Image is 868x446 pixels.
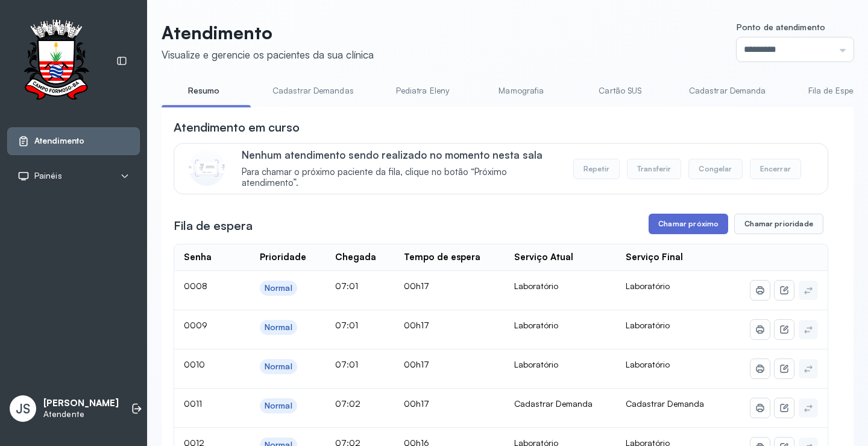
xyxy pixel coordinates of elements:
[573,159,620,179] button: Repetir
[677,81,778,101] a: Cadastrar Demanda
[626,281,670,291] span: Laboratório
[380,81,465,101] a: Pediatra Eleny
[514,398,607,409] div: Cadastrar Demanda
[335,398,360,409] span: 07:02
[404,252,480,263] div: Tempo de espera
[335,252,376,263] div: Chegada
[737,22,825,32] span: Ponto de atendimento
[184,359,205,369] span: 0010
[335,359,358,369] span: 07:01
[17,135,130,147] a: Atendimento
[578,81,662,101] a: Cartão SUS
[174,217,253,234] h3: Fila de espera
[514,359,607,370] div: Laboratório
[184,252,212,263] div: Senha
[734,214,823,234] button: Chamar prioridade
[627,159,682,179] button: Transferir
[260,81,366,101] a: Cadastrar Demandas
[626,359,670,369] span: Laboratório
[174,119,300,136] h3: Atendimento em curso
[626,320,670,330] span: Laboratório
[184,281,207,291] span: 0008
[335,281,358,291] span: 07:01
[688,159,742,179] button: Congelar
[750,159,801,179] button: Encerrar
[242,167,561,190] span: Para chamar o próximo paciente da fila, clique no botão “Próximo atendimento”.
[626,398,704,409] span: Cadastrar Demanda
[404,359,429,369] span: 00h17
[162,48,374,61] div: Visualize e gerencie os pacientes da sua clínica
[265,283,292,293] div: Normal
[184,398,202,409] span: 0011
[479,81,564,101] a: Mamografia
[265,362,292,372] div: Normal
[649,214,728,234] button: Chamar próximo
[34,171,62,181] span: Painéis
[404,320,429,330] span: 00h17
[404,398,429,409] span: 00h17
[189,150,225,186] img: Imagem de CalloutCard
[242,148,561,161] p: Nenhum atendimento sendo realizado no momento nesta sala
[184,320,207,330] span: 0009
[13,19,99,103] img: Logotipo do estabelecimento
[34,136,84,146] span: Atendimento
[514,252,573,263] div: Serviço Atual
[265,401,292,411] div: Normal
[43,409,119,419] p: Atendente
[162,22,374,43] p: Atendimento
[162,81,246,101] a: Resumo
[265,322,292,333] div: Normal
[43,398,119,409] p: [PERSON_NAME]
[335,320,358,330] span: 07:01
[626,252,683,263] div: Serviço Final
[260,252,306,263] div: Prioridade
[404,281,429,291] span: 00h17
[514,320,607,331] div: Laboratório
[514,281,607,291] div: Laboratório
